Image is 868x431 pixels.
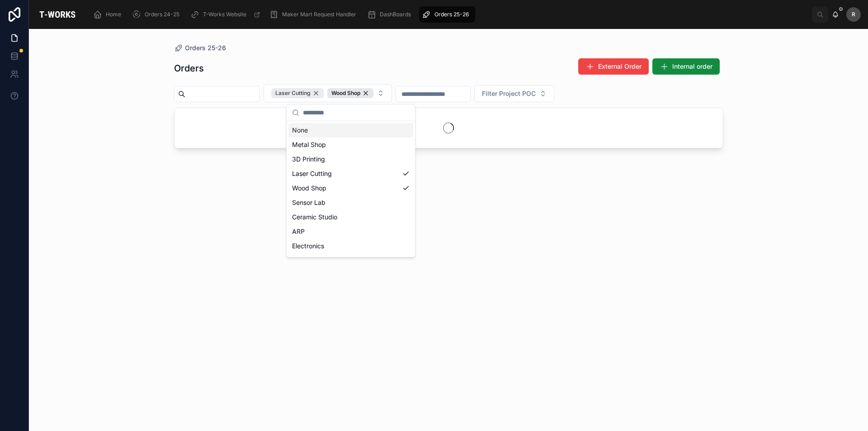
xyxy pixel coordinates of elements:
span: External Order [598,62,642,71]
div: 3D Printing [288,152,413,166]
button: Unselect LASER_CUTTING [271,88,324,98]
button: Select Button [264,84,392,102]
div: Ceramic Studio [288,210,413,224]
div: scrollable content [86,5,812,24]
button: Unselect WOOD_SHOP [327,88,373,98]
div: Laser Cutting [271,88,324,98]
h1: Orders [174,62,204,75]
div: Metal Shop [288,137,413,152]
span: Filter Project POC [482,89,536,98]
span: Internal order [672,62,712,71]
div: Laser Cutting [288,166,413,181]
button: Internal order [652,58,720,75]
span: Orders 25-26 [434,11,469,18]
a: Orders 25-26 [419,6,475,23]
button: Select Button [474,85,554,102]
a: T-Works Website [188,6,265,23]
a: Orders 24-25 [129,6,186,23]
span: Orders 25-26 [185,43,226,52]
span: DashBoards [380,11,411,18]
a: Orders 25-26 [174,43,226,52]
span: T-Works Website [203,11,246,18]
span: Maker Mart Request Handler [282,11,356,18]
div: ARP [288,224,413,239]
img: App logo [36,7,79,22]
div: Sensor Lab [288,195,413,210]
a: Home [90,6,127,23]
div: Suggestions [287,121,415,257]
div: Textile [288,253,413,268]
a: DashBoards [364,6,417,23]
div: Wood Shop [288,181,413,195]
a: Maker Mart Request Handler [267,6,363,23]
span: Orders 24-25 [145,11,179,18]
div: Electronics [288,239,413,253]
div: Wood Shop [327,88,373,98]
span: Home [106,11,121,18]
span: R [852,11,855,18]
button: External Order [578,58,649,75]
div: None [288,123,413,137]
